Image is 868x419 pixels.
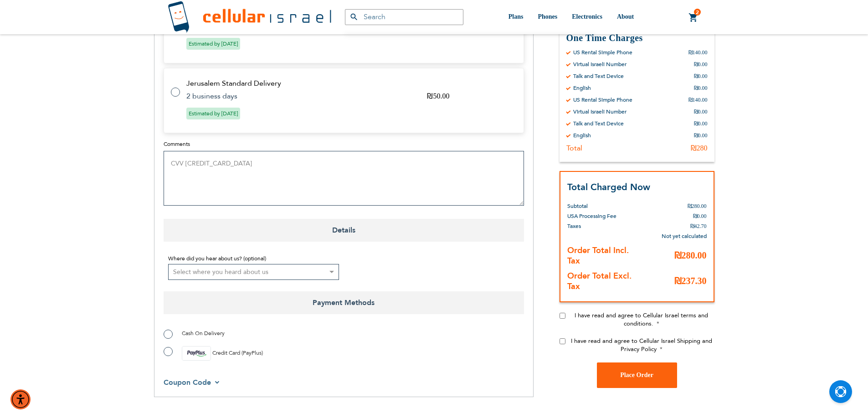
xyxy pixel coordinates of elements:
[567,212,616,220] span: USA Processing Fee
[573,61,627,68] div: Virtual Israeli Number
[212,349,263,357] span: Credit Card (PayPlus)
[164,140,524,148] label: Comments
[694,132,708,139] div: ₪0.00
[538,13,557,20] span: Phones
[186,108,240,119] span: Estimated by [DATE]
[573,120,624,127] div: Talk and Text Device
[572,13,602,20] span: Electronics
[168,1,331,33] img: Cellular Israel Logo
[164,378,211,388] span: Coupon Code
[597,362,677,388] button: Place Order
[674,276,707,286] span: ₪237.30
[696,9,699,16] span: 2
[186,92,416,100] td: 2 business days
[691,144,708,153] div: ₪280
[508,13,524,20] span: Plans
[573,84,591,92] div: English
[345,9,463,25] input: Search
[694,72,708,80] div: ₪0.00
[571,337,712,353] span: I have read and agree to Cellular Israel Shipping and Privacy Policy
[688,12,699,23] a: 2
[573,96,632,103] div: US Rental Simple Phone
[182,330,225,337] span: Cash On Delivery
[620,372,653,378] span: Place Order
[164,219,524,242] span: Details
[182,346,211,361] img: payplus.svg
[566,32,708,44] h3: One Time Charges
[168,255,266,262] span: Where did you hear about us? (optional)
[688,49,708,56] div: ₪140.00
[688,203,707,209] span: ₪280.00
[573,49,632,56] div: US Rental Simple Phone
[573,72,624,80] div: Talk and Text Device
[693,213,707,219] span: ₪0.00
[662,233,707,240] span: Not yet calculated
[573,132,591,139] div: English
[567,194,638,211] th: Subtotal
[617,13,634,20] span: About
[566,144,582,153] div: Total
[567,270,632,292] strong: Order Total Excl. Tax
[186,79,513,88] td: Jerusalem Standard Delivery
[694,84,708,92] div: ₪0.00
[694,120,708,127] div: ₪0.00
[575,311,708,328] span: I have read and agree to Cellular Israel terms and conditions.
[10,389,31,409] div: Accessibility Menu
[567,221,638,231] th: Taxes
[164,291,524,314] span: Payment Methods
[573,108,627,115] div: Virtual Israeli Number
[567,245,629,267] strong: Order Total Incl. Tax
[427,92,449,100] span: ₪50.00
[567,181,650,193] strong: Total Charged Now
[674,250,707,260] span: ₪280.00
[694,108,708,115] div: ₪0.00
[694,61,708,68] div: ₪0.00
[690,223,707,229] span: ₪42.70
[688,96,708,103] div: ₪140.00
[186,38,240,50] span: Estimated by [DATE]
